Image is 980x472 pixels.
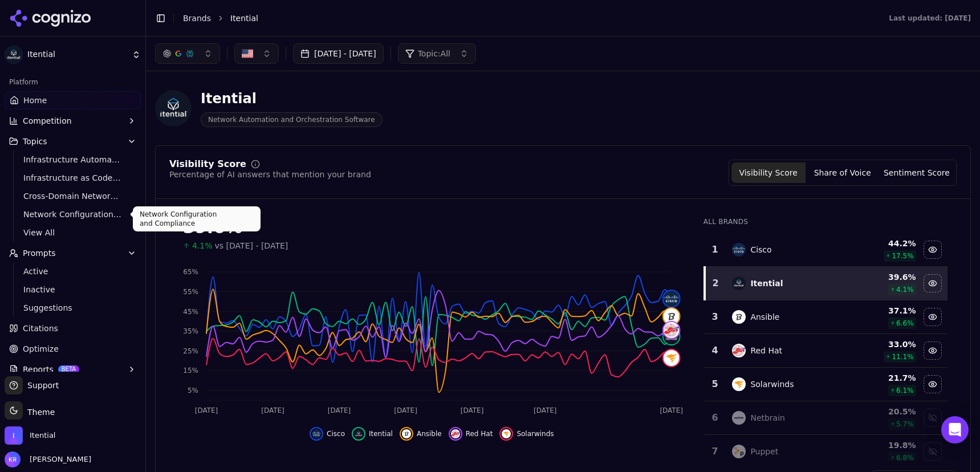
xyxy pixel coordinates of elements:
[705,368,948,401] tr: 5solarwindsSolarwinds21.7%6.1%Hide solarwinds data
[750,244,771,255] div: Cisco
[880,162,954,183] button: Sentiment Score
[369,429,393,438] span: Itential
[924,308,942,326] button: Hide ansible data
[27,50,127,60] span: Itential
[201,89,383,108] div: Itential
[183,13,866,24] nav: breadcrumb
[201,112,383,127] span: Network Automation and Orchestration Software
[664,322,680,338] img: red hat
[941,416,969,443] div: Open Intercom Messenger
[394,406,417,414] tspan: [DATE]
[327,429,345,438] span: Cisco
[183,14,211,23] a: Brands
[5,340,141,358] a: Optimize
[889,14,971,23] div: Last updated: [DATE]
[750,379,794,390] div: Solarwinds
[352,427,393,441] button: Hide itential data
[5,426,23,445] img: Itential
[924,274,942,292] button: Hide itential data
[23,227,123,238] span: View All
[499,427,554,441] button: Hide solarwinds data
[466,429,493,438] span: Red Hat
[449,427,493,441] button: Hide red hat data
[5,360,141,379] button: ReportsBETA
[664,291,680,307] img: cisco
[242,48,253,59] img: United States
[183,308,198,316] tspan: 45%
[5,46,23,64] img: Itential
[750,278,783,289] div: Itential
[534,406,557,414] tspan: [DATE]
[19,188,127,204] a: Cross-Domain Network Orchestration
[710,276,721,290] div: 2
[732,411,746,425] img: netbrain
[183,288,198,296] tspan: 55%
[418,48,450,59] span: Topic: All
[732,276,746,290] img: itential
[169,169,371,180] div: Percentage of AI answers that mention your brand
[732,310,746,324] img: ansible
[896,319,914,328] span: 6.6 %
[732,377,746,391] img: solarwinds
[23,302,123,314] span: Suggestions
[806,162,880,183] button: Share of Voice
[58,365,79,373] span: BETA
[502,429,511,438] img: solarwinds
[709,344,721,357] div: 4
[705,267,948,300] tr: 2itentialItential39.6%4.1%Hide itential data
[924,341,942,360] button: Hide red hat data
[19,152,127,168] a: Infrastructure Automation and Orchestration
[660,406,683,414] tspan: [DATE]
[23,95,47,106] span: Home
[750,345,782,356] div: Red Hat
[155,90,192,127] img: Itential
[924,442,942,461] button: Show puppet data
[23,380,59,391] span: Support
[310,427,345,441] button: Hide cisco data
[896,285,914,294] span: 4.1 %
[19,263,127,279] a: Active
[195,406,218,414] tspan: [DATE]
[892,352,913,361] span: 11.1 %
[892,251,913,261] span: 17.5 %
[417,429,442,438] span: Ansible
[402,429,411,438] img: ansible
[853,305,916,316] div: 37.1 %
[23,209,123,220] span: Network Configuration and Compliance
[924,409,942,427] button: Show netbrain data
[328,406,351,414] tspan: [DATE]
[400,427,442,441] button: Hide ansible data
[853,271,916,283] div: 39.6 %
[5,91,141,109] a: Home
[354,429,363,438] img: itential
[23,364,54,375] span: Reports
[23,343,59,355] span: Optimize
[183,217,681,238] div: 39.6%
[23,266,123,277] span: Active
[750,412,785,424] div: Netbrain
[853,406,916,417] div: 20.5 %
[312,429,321,438] img: cisco
[19,206,127,222] a: Network Configuration and Compliance
[23,136,47,147] span: Topics
[704,217,948,226] div: All Brands
[23,247,56,259] span: Prompts
[230,13,258,24] span: Itential
[5,132,141,150] button: Topics
[5,451,21,467] img: Kristen Rachels
[664,350,680,366] img: solarwinds
[664,308,680,324] img: ansible
[19,170,127,186] a: Infrastructure as Code (IaC) for Networks
[461,406,484,414] tspan: [DATE]
[19,225,127,241] a: View All
[705,435,948,469] tr: 7puppetPuppet19.8%6.8%Show puppet data
[853,440,916,451] div: 19.8 %
[5,319,141,337] a: Citations
[896,453,914,462] span: 6.8 %
[896,420,914,429] span: 5.7 %
[23,172,123,184] span: Infrastructure as Code (IaC) for Networks
[19,300,127,316] a: Suggestions
[896,386,914,395] span: 6.1 %
[5,112,141,130] button: Competition
[23,408,55,417] span: Theme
